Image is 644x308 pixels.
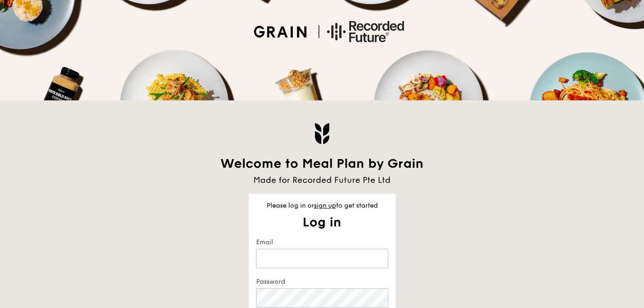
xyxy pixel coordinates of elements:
div: Made for Recorded Future Pte Ltd [212,174,432,187]
label: Email [256,238,388,247]
label: Password [256,277,388,286]
img: Grain logo [314,122,330,144]
div: Log in [249,214,396,231]
a: sign up [314,202,336,209]
div: Please log in or to get started [249,201,396,210]
keeper-lock: Open Keeper Popup [372,253,383,264]
div: Welcome to Meal Plan by Grain [212,155,432,172]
